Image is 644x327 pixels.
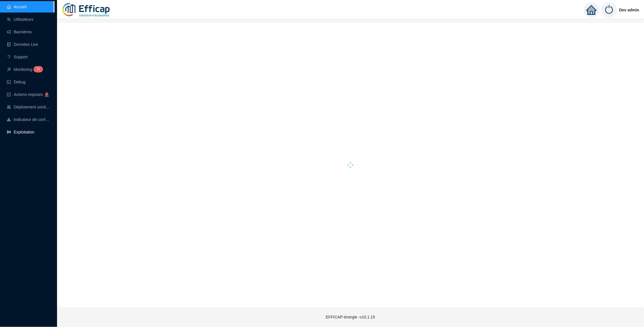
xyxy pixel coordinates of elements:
a: teamUtilisateurs [7,17,33,22]
a: notificationBannières [7,30,32,34]
img: power [602,2,617,18]
a: databaseDonnées Live [7,42,38,47]
span: Dev admin [619,1,639,19]
a: questionSupport [7,55,28,59]
sup: 33 [34,67,42,72]
a: homeAccueil [7,5,27,9]
a: slidersExploitation [7,130,34,134]
span: 3 [38,67,40,71]
span: Actions requises 🚨 [14,92,49,97]
a: heat-mapIndicateur de confort [7,117,50,122]
a: clusterDéploiement sondes [7,105,50,109]
span: home [586,5,597,15]
span: EFFICAP-énergie - v10.1.15 [326,315,375,319]
a: monitorMonitoring33 [7,67,41,72]
a: codeDebug [7,80,25,84]
span: check-square [7,92,11,96]
span: 3 [36,67,38,71]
